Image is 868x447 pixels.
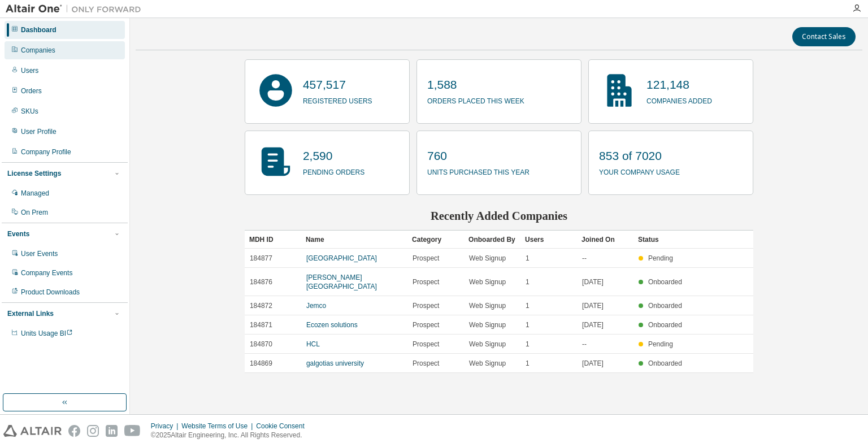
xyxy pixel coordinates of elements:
[526,320,530,329] span: 1
[599,147,680,164] p: 853 of 7020
[306,321,358,329] a: Ecozen solutions
[7,309,54,318] div: External Links
[6,3,147,15] img: Altair One
[245,209,753,223] h2: Recently Added Companies
[469,359,506,368] span: Web Signup
[21,127,57,136] div: User Profile
[469,277,506,287] span: Web Signup
[525,231,572,249] div: Users
[21,268,72,277] div: Company Events
[413,340,439,349] span: Prospect
[87,425,99,437] img: instagram.svg
[21,46,55,55] div: Companies
[469,254,506,263] span: Web Signup
[413,254,439,263] span: Prospect
[648,359,682,367] span: Onboarded
[582,277,604,287] span: [DATE]
[68,425,80,437] img: facebook.svg
[427,164,530,177] p: units purchased this year
[306,231,403,249] div: Name
[526,254,530,263] span: 1
[306,302,326,310] a: Jemco
[306,254,377,262] a: [GEOGRAPHIC_DATA]
[250,340,272,349] span: 184870
[412,231,459,249] div: Category
[181,422,256,431] div: Website Terms of Use
[413,277,439,287] span: Prospect
[106,425,118,437] img: linkedin.svg
[21,86,42,96] div: Orders
[124,425,141,437] img: youtube.svg
[21,249,58,258] div: User Events
[303,93,372,106] p: registered users
[250,277,272,287] span: 184876
[582,340,587,349] span: --
[427,147,530,164] p: 760
[638,231,685,249] div: Status
[792,27,856,46] button: Contact Sales
[21,208,48,217] div: On Prem
[250,301,272,310] span: 184872
[303,164,364,177] p: pending orders
[21,329,73,337] span: Units Usage BI
[582,359,604,368] span: [DATE]
[256,422,311,431] div: Cookie Consent
[413,320,439,329] span: Prospect
[250,359,272,368] span: 184869
[648,340,673,348] span: Pending
[526,277,530,287] span: 1
[250,254,272,263] span: 184877
[646,93,712,106] p: companies added
[151,422,181,431] div: Privacy
[7,169,61,178] div: License Settings
[469,320,506,329] span: Web Signup
[648,254,673,262] span: Pending
[648,278,682,286] span: Onboarded
[582,301,604,310] span: [DATE]
[21,189,49,198] div: Managed
[3,425,62,437] img: altair_logo.svg
[306,359,364,367] a: galgotias university
[151,431,311,440] p: © 2025 Altair Engineering, Inc. All Rights Reserved.
[427,93,524,106] p: orders placed this week
[469,301,506,310] span: Web Signup
[599,164,680,177] p: your company usage
[250,320,272,329] span: 184871
[21,107,38,116] div: SKUs
[21,66,38,75] div: Users
[303,76,372,93] p: 457,517
[303,147,364,164] p: 2,590
[249,231,297,249] div: MDH ID
[526,359,530,368] span: 1
[646,76,712,93] p: 121,148
[413,359,439,368] span: Prospect
[306,274,377,290] a: [PERSON_NAME][GEOGRAPHIC_DATA]
[648,302,682,310] span: Onboarded
[21,288,80,297] div: Product Downloads
[306,340,320,348] a: HCL
[582,254,587,263] span: --
[526,301,530,310] span: 1
[582,320,604,329] span: [DATE]
[469,340,506,349] span: Web Signup
[21,25,57,34] div: Dashboard
[21,147,71,157] div: Company Profile
[468,231,516,249] div: Onboarded By
[427,76,524,93] p: 1,588
[7,229,29,238] div: Events
[526,340,530,349] span: 1
[581,231,629,249] div: Joined On
[413,301,439,310] span: Prospect
[648,321,682,329] span: Onboarded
